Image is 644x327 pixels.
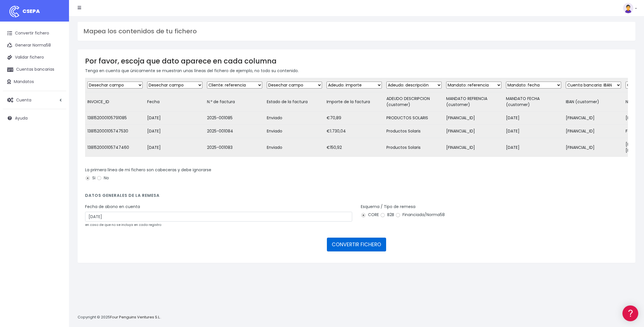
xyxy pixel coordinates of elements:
[85,204,140,210] label: Fecha de abono en cuenta
[3,64,66,76] a: Cuentas bancarias
[384,125,444,138] td: Productos Solaris
[85,138,145,157] td: 138152000105747460
[444,138,504,157] td: [FINANCIAL_ID]
[264,111,324,125] td: Enviado
[79,166,111,171] a: POWERED BY ENCHANT
[6,40,109,45] div: Información general
[205,111,264,125] td: 2025-001085
[97,175,109,181] label: No
[85,111,145,125] td: 138152000105791085
[384,92,444,111] td: ADEUDO DESCRIPCION (customer)
[145,92,205,111] td: Fecha
[145,138,205,157] td: [DATE]
[6,147,109,156] a: API
[504,138,563,157] td: [DATE]
[205,92,264,111] td: N.º de factura
[444,125,504,138] td: [FINANCIAL_ID]
[504,92,563,111] td: MANDATO FECHA (customer)
[395,212,445,218] label: Financiada/Norma58
[327,238,386,251] button: CONVERTIR FICHERO
[6,49,109,58] a: Información general
[563,92,623,111] td: IBAN (customer)
[324,138,384,157] td: €150,92
[205,125,264,138] td: 2025-001084
[3,39,66,51] a: Generar Norma58
[85,175,95,181] label: Si
[85,68,628,74] p: Tenga en cuenta que únicamente se muestran unas líneas del fichero de ejemplo, no todo su contenido.
[6,99,109,108] a: Perfiles de empresas
[85,167,211,173] label: La primera línea de mi fichero son cabeceras y debe ignorarse
[384,138,444,157] td: Productos Solaris
[6,82,109,91] a: Problemas habituales
[6,91,109,99] a: Videotutoriales
[85,125,145,138] td: 138152000105747530
[16,97,31,103] span: Cuenta
[324,111,384,125] td: €70,89
[563,138,623,157] td: [FINANCIAL_ID]
[563,111,623,125] td: [FINANCIAL_ID]
[361,204,415,210] label: Esquema / Tipo de remesa
[145,111,205,125] td: [DATE]
[361,212,379,218] label: CORE
[6,64,109,69] div: Convertir ficheros
[85,222,161,227] small: en caso de que no se incluya en cada registro
[83,28,630,35] h3: Mapea los contenidos de tu fichero
[563,125,623,138] td: [FINANCIAL_ID]
[3,94,66,106] a: Cuenta
[264,92,324,111] td: Estado de la factura
[85,57,628,65] h3: Por favor, escoja que dato aparece en cada columna
[3,27,66,39] a: Convertir fichero
[3,51,66,64] a: Validar fichero
[384,111,444,125] td: PRODUCTOS SOLARIS
[78,314,161,320] p: Copyright © 2025 .
[6,154,109,164] button: Contáctanos
[7,4,22,19] img: logo
[6,114,109,120] div: Facturación
[3,76,66,88] a: Mandatos
[504,125,563,138] td: [DATE]
[85,193,628,201] h4: Datos generales de la remesa
[110,314,160,320] a: Four Penguins Ventures S.L.
[380,212,394,218] label: B2B
[145,125,205,138] td: [DATE]
[205,138,264,157] td: 2025-001083
[6,138,109,143] div: Programadores
[324,125,384,138] td: €1.730,04
[444,111,504,125] td: [FINANCIAL_ID]
[3,112,66,124] a: Ayuda
[85,92,145,111] td: INVOICE_ID
[15,115,28,121] span: Ayuda
[264,125,324,138] td: Enviado
[264,138,324,157] td: Enviado
[324,92,384,111] td: Importe de la factura
[6,73,109,82] a: Formatos
[6,123,109,132] a: General
[504,111,563,125] td: [DATE]
[22,7,40,15] span: CSEPA
[444,92,504,111] td: MANDATO REFRENCIA (customer)
[623,3,633,13] img: profile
